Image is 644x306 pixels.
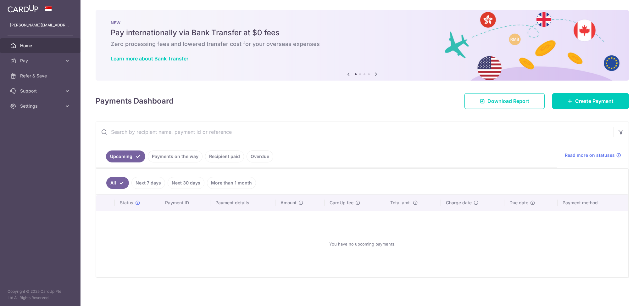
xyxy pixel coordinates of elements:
a: Upcoming [106,150,145,162]
h6: Zero processing fees and lowered transfer cost for your overseas expenses [111,40,614,48]
a: Payments on the way [148,150,203,162]
th: Payment ID [160,195,210,211]
span: Home [20,42,62,49]
a: Learn more about Bank Transfer [111,55,188,62]
a: Next 30 days [168,177,204,189]
span: Support [20,88,62,94]
span: Charge date [446,200,472,206]
img: Bank transfer banner [96,10,629,81]
a: Read more on statuses [565,152,621,158]
span: Refer & Save [20,73,62,79]
span: CardUp fee [330,200,353,206]
span: Create Payment [575,97,613,105]
th: Payment details [210,195,275,211]
h4: Payments Dashboard [96,95,174,107]
span: Read more on statuses [565,152,615,158]
span: Total amt. [390,200,411,206]
span: Download Report [487,97,529,105]
span: Status [120,200,133,206]
a: Next 7 days [131,177,165,189]
span: Due date [509,200,528,206]
p: NEW [111,20,614,25]
h5: Pay internationally via Bank Transfer at $0 fees [111,28,614,38]
span: Pay [20,58,62,64]
a: More than 1 month [207,177,256,189]
th: Payment method [558,195,628,211]
p: [PERSON_NAME][EMAIL_ADDRESS][DOMAIN_NAME] [10,22,70,28]
a: Recipient paid [205,150,244,162]
input: Search by recipient name, payment id or reference [96,122,613,142]
a: All [106,177,129,189]
a: Overdue [247,150,273,162]
span: Settings [20,103,62,109]
img: CardUp [8,5,38,13]
a: Create Payment [552,93,629,109]
span: Amount [280,200,297,206]
div: You have no upcoming payments. [104,216,621,272]
a: Download Report [464,93,545,109]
